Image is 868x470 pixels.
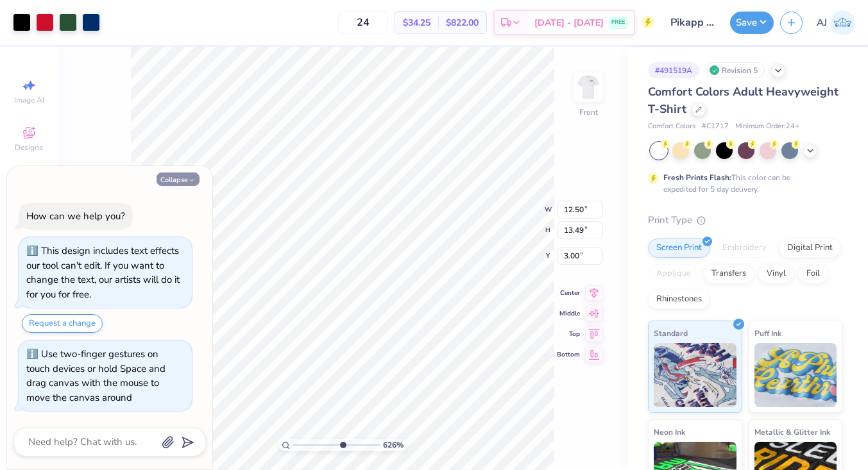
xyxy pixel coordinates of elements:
[14,95,44,105] span: Image AI
[557,289,580,298] span: Center
[579,106,598,118] div: Front
[830,10,855,35] img: Alaina Jones
[26,210,125,222] div: How can we help you?
[730,12,774,34] button: Save
[648,239,710,258] div: Screen Print
[654,425,685,439] span: Neon Ink
[648,121,695,132] span: Comfort Colors
[754,326,781,340] span: Puff Ink
[754,343,837,407] img: Puff Ink
[557,309,580,318] span: Middle
[798,264,828,283] div: Foil
[648,290,710,309] div: Rhinestones
[26,244,180,301] div: This design includes text effects our tool can't edit. If you want to change the text, our artist...
[702,121,729,132] span: # C1717
[663,172,821,195] div: This color can be expedited for 5 day delivery.
[648,213,842,228] div: Print Type
[611,18,625,27] span: FREE
[661,10,724,35] input: Untitled Design
[557,350,580,359] span: Bottom
[758,264,794,283] div: Vinyl
[663,172,731,183] strong: Fresh Prints Flash:
[654,343,736,407] img: Standard
[446,16,479,29] span: $822.00
[703,264,754,283] div: Transfers
[648,62,699,78] div: # 491519A
[383,439,404,451] span: 626 %
[654,326,688,340] span: Standard
[648,84,838,117] span: Comfort Colors Adult Heavyweight T-Shirt
[735,121,799,132] span: Minimum Order: 24 +
[714,239,775,258] div: Embroidery
[575,74,601,100] img: Front
[648,264,699,283] div: Applique
[403,16,430,29] span: $34.25
[157,172,200,186] button: Collapse
[15,142,43,153] span: Designs
[817,10,855,35] a: AJ
[557,330,580,339] span: Top
[779,239,841,258] div: Digital Print
[754,425,830,439] span: Metallic & Glitter Ink
[706,62,765,78] div: Revision 5
[817,15,827,30] span: AJ
[534,16,604,29] span: [DATE] - [DATE]
[22,314,103,333] button: Request a change
[338,11,388,34] input: – –
[26,348,166,404] div: Use two-finger gestures on touch devices or hold Space and drag canvas with the mouse to move the...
